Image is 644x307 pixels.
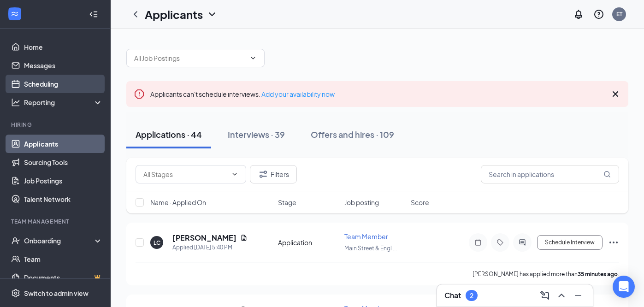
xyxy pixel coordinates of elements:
a: Team [24,250,103,268]
svg: Ellipses [608,237,619,248]
div: Applications · 44 [136,129,202,140]
a: DocumentsCrown [24,268,103,287]
svg: Filter [258,169,269,180]
svg: MagnifyingGlass [603,171,611,178]
svg: QuestionInfo [593,9,604,20]
div: Switch to admin view [24,289,89,298]
svg: Analysis [11,98,20,107]
div: Applied [DATE] 5:40 PM [172,243,248,252]
div: Interviews · 39 [228,129,285,140]
button: ChevronUp [554,288,569,303]
div: Offers and hires · 109 [311,129,394,140]
div: Team Management [11,218,101,225]
svg: Note [473,239,484,246]
span: Main Street & Engl ... [344,245,397,252]
button: Filter Filters [250,165,297,183]
svg: ComposeMessage [539,290,550,301]
h1: Applicants [145,6,203,22]
svg: Minimize [573,290,584,301]
svg: WorkstreamLogo [10,9,19,18]
div: 2 [470,292,473,300]
button: ComposeMessage [538,288,552,303]
div: Reporting [24,98,103,107]
svg: Settings [11,289,20,298]
a: Home [24,38,103,56]
a: Messages [24,56,103,75]
span: Applicants can't schedule interviews. [150,90,335,98]
button: Minimize [571,288,585,303]
svg: ActiveChat [517,239,528,246]
span: Job posting [344,198,379,207]
svg: ChevronDown [231,171,238,178]
svg: ChevronDown [207,9,218,20]
span: Score [411,198,429,207]
span: Team Member [344,232,388,241]
div: ET [616,10,622,18]
h3: Chat [444,290,461,301]
svg: Collapse [89,10,98,19]
span: Stage [278,198,296,207]
input: Search in applications [481,165,619,183]
a: Applicants [24,135,103,153]
div: Hiring [11,121,101,129]
svg: Tag [495,239,506,246]
a: Talent Network [24,190,103,208]
a: Scheduling [24,75,103,93]
svg: Notifications [573,9,584,20]
svg: Error [134,89,145,100]
div: LC [154,239,160,247]
svg: ChevronLeft [130,9,141,20]
b: 35 minutes ago [578,271,618,277]
input: All Job Postings [134,53,246,63]
div: Open Intercom Messenger [613,276,635,298]
div: Onboarding [24,236,95,245]
button: Schedule Interview [537,235,603,250]
svg: ChevronUp [556,290,567,301]
a: Sourcing Tools [24,153,103,171]
svg: Document [240,234,248,242]
svg: UserCheck [11,236,20,245]
input: All Stages [143,169,227,179]
a: Add your availability now [261,90,335,98]
svg: ChevronDown [249,54,257,62]
a: Job Postings [24,171,103,190]
p: [PERSON_NAME] has applied more than . [473,270,619,278]
h5: [PERSON_NAME] [172,233,236,243]
svg: Cross [610,89,621,100]
span: Name · Applied On [150,198,206,207]
div: Application [278,238,339,247]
